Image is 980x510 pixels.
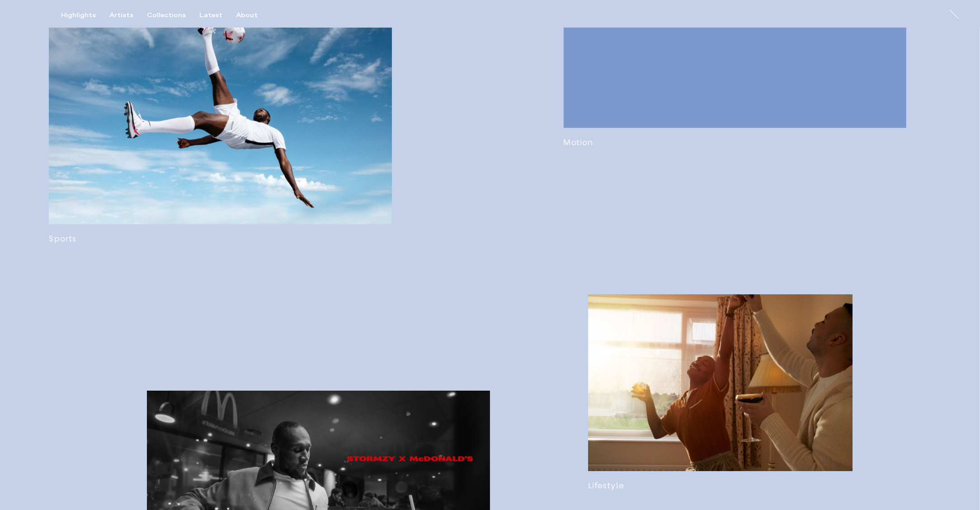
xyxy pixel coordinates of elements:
div: Latest [199,11,222,19]
button: About [236,11,271,19]
div: Highlights [61,11,96,19]
div: About [236,11,258,19]
div: Artists [109,11,133,19]
button: Highlights [61,11,109,19]
div: Collections [147,11,186,19]
button: Artists [109,11,147,19]
button: Latest [199,11,236,19]
button: Collections [147,11,199,19]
